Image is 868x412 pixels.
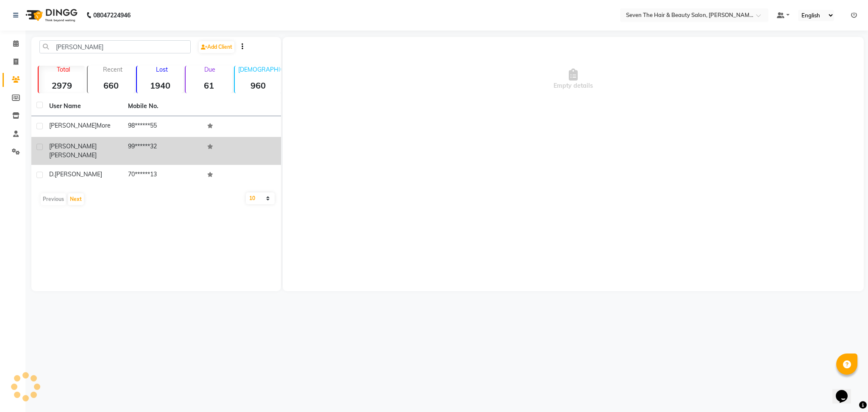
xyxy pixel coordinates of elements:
strong: 660 [88,80,134,91]
p: Lost [140,66,184,73]
input: Search by Name/Mobile/Email/Code [39,40,191,53]
span: [PERSON_NAME] [49,142,97,150]
img: logo [22,3,80,27]
span: [PERSON_NAME] [49,122,97,129]
span: [PERSON_NAME] [55,170,102,178]
button: Next [68,193,84,205]
a: Add Client [199,41,234,53]
p: Recent [91,66,134,73]
span: [PERSON_NAME] [49,151,97,159]
b: 08047224946 [93,3,131,27]
strong: 2979 [39,80,85,91]
span: D. [49,170,55,178]
p: Due [187,66,232,73]
span: More [97,122,111,129]
iframe: chat widget [832,378,860,404]
strong: 1940 [137,80,184,91]
strong: 960 [235,80,281,91]
th: Mobile No. [123,97,202,116]
p: [DEMOGRAPHIC_DATA] [238,66,281,73]
div: Empty details [283,37,864,122]
strong: 61 [186,80,232,91]
p: Total [42,66,85,73]
th: User Name [44,97,123,116]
